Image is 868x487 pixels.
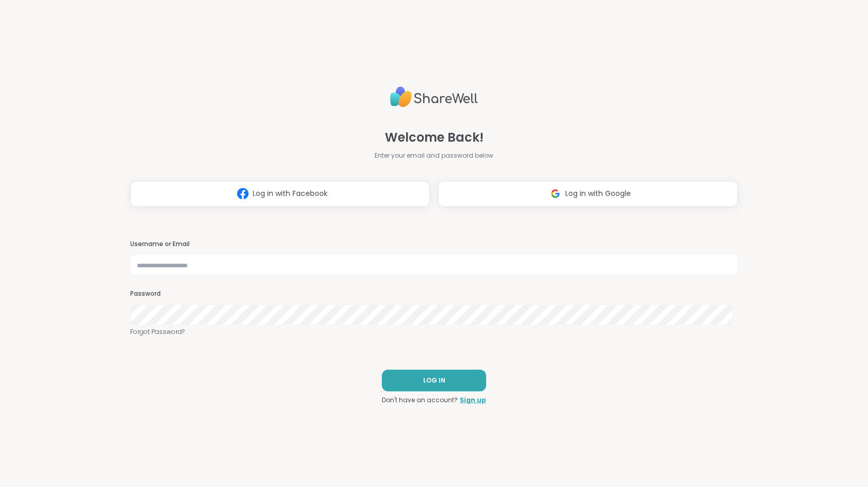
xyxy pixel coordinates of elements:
h3: Password [130,290,738,298]
span: Log in with Facebook [253,188,328,199]
a: Sign up [460,395,486,405]
button: LOG IN [382,370,486,391]
span: LOG IN [423,376,445,385]
span: Welcome Back! [385,128,484,147]
span: Don't have an account? [382,395,458,405]
a: Forgot Password? [130,327,738,337]
img: ShareWell Logo [390,82,478,112]
img: ShareWell Logomark [233,184,253,203]
img: ShareWell Logomark [546,184,565,203]
h3: Username or Email [130,240,738,249]
button: Log in with Google [438,181,738,207]
span: Log in with Google [565,188,631,199]
button: Log in with Facebook [130,181,430,207]
span: Enter your email and password below [375,151,493,160]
